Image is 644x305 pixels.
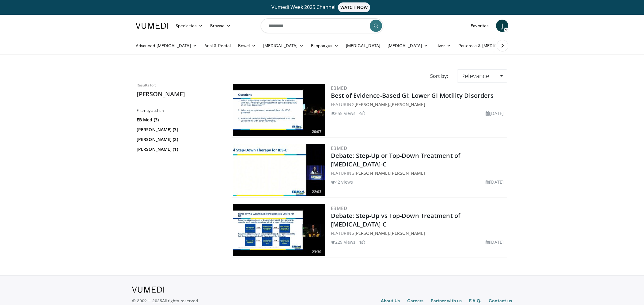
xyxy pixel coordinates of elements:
p: © 2009 – 2025 [132,298,198,304]
span: Relevance [461,72,489,80]
a: Contact us [489,298,512,305]
a: Browse [206,20,235,32]
a: Specialties [172,20,206,32]
a: [PERSON_NAME] [354,101,389,107]
span: WATCH NOW [338,2,370,12]
img: c32c81b5-dc36-42bd-be50-1945df63a03b.300x170_q85_crop-smart_upscale.jpg [233,84,325,136]
a: Advanced [MEDICAL_DATA] [132,40,201,52]
a: [PERSON_NAME] [390,230,425,236]
a: Pancreas & [MEDICAL_DATA] [455,40,526,52]
a: EB Med (3) [137,117,221,123]
li: 42 views [331,179,353,185]
img: eead1a89-d8ad-49c6-a464-5239f184bbfc.300x170_q85_crop-smart_upscale.jpg [233,204,325,256]
a: [PERSON_NAME] (3) [137,127,221,133]
a: EBMed [331,145,347,151]
a: Esophagus [307,40,342,52]
div: Sort by: [426,69,453,83]
a: [PERSON_NAME] [354,170,389,176]
a: [PERSON_NAME] (2) [137,136,221,143]
li: [DATE] [486,110,504,116]
span: 23:30 [310,249,323,255]
a: Relevance [457,69,507,83]
img: VuMedi Logo [132,287,164,293]
p: Results for: [137,83,222,88]
a: 20:07 [233,84,325,136]
a: Vumedi Week 2025 ChannelWATCH NOW [137,2,507,12]
input: Search topics, interventions [261,18,383,33]
span: 20:07 [310,129,323,135]
a: Liver [432,40,455,52]
li: [DATE] [486,239,504,245]
div: FEATURING , [331,230,506,236]
a: [MEDICAL_DATA] [342,40,384,52]
img: 0da3e453-f0b4-41cd-b247-85a44c523708.300x170_q85_crop-smart_upscale.jpg [233,144,325,196]
span: All rights reserved [162,298,198,303]
li: 229 views [331,239,355,245]
a: Partner with us [431,298,462,305]
a: 23:30 [233,204,325,256]
h2: [PERSON_NAME] [137,90,222,98]
a: [PERSON_NAME] [354,230,389,236]
a: Debate: Step-Up vs Top-Down Treatment of [MEDICAL_DATA]-C [331,212,460,228]
a: Careers [407,298,423,305]
a: Best of Evidence-Based GI: Lower GI Motility Disorders [331,91,494,100]
div: FEATURING , [331,170,506,176]
li: 1 [359,239,365,245]
a: [PERSON_NAME] [390,101,425,107]
a: About Us [381,298,400,305]
h3: Filter by author: [137,108,222,113]
a: Bowel [234,40,259,52]
a: [MEDICAL_DATA] [384,40,432,52]
li: 4 [359,110,365,116]
a: EBMed [331,205,347,211]
li: 655 views [331,110,355,116]
a: [PERSON_NAME] [390,170,425,176]
div: FEATURING , [331,101,506,108]
a: Debate: Step-Up or Top-Down Treatment of [MEDICAL_DATA]-C [331,151,460,168]
a: Favorites [467,20,492,32]
a: J [496,20,508,32]
li: [DATE] [486,179,504,185]
a: Anal & Rectal [201,40,234,52]
a: F.A.Q. [469,298,481,305]
img: VuMedi Logo [136,23,168,29]
a: 22:03 [233,144,325,196]
a: EBMed [331,85,347,91]
a: [MEDICAL_DATA] [259,40,307,52]
a: [PERSON_NAME] (1) [137,146,221,152]
span: 22:03 [310,189,323,195]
